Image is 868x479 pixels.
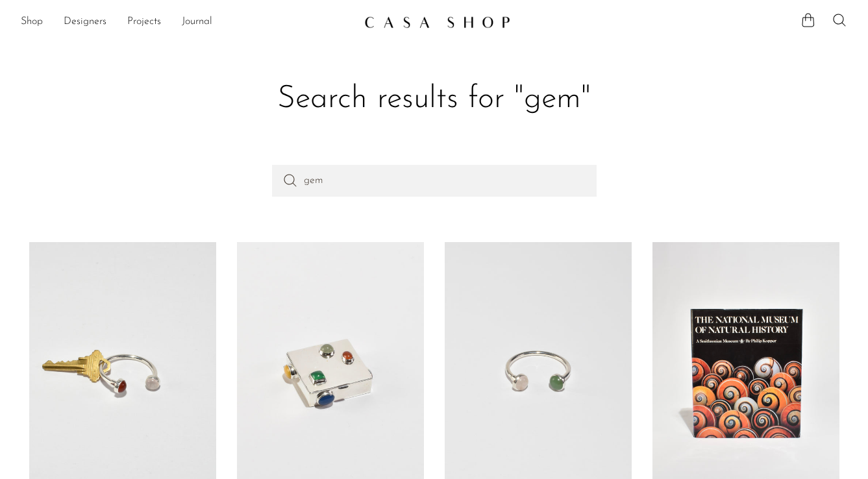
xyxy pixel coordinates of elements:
[182,14,212,31] a: Journal
[64,14,106,31] a: Designers
[40,79,829,119] h1: Search results for "gem"
[127,14,161,31] a: Projects
[21,11,354,33] nav: Desktop navigation
[21,11,354,33] ul: NEW HEADER MENU
[21,14,43,31] a: Shop
[272,165,597,196] input: Perform a search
